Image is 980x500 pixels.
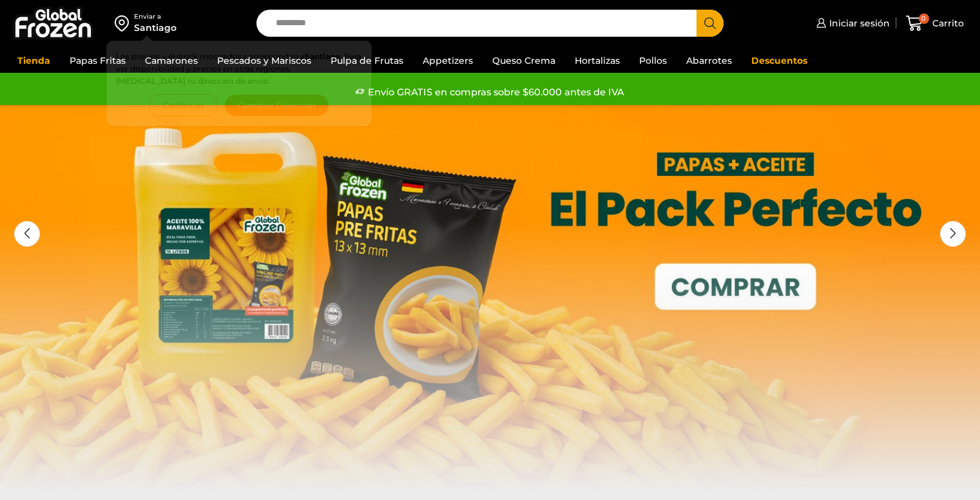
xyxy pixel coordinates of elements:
a: Abarrotes [680,48,738,73]
a: Papas Fritas [63,48,132,73]
a: Iniciar sesión [813,10,890,36]
button: Search button [697,10,724,37]
p: Los precios y el stock mostrados corresponden a . Para ver disponibilidad y precios en otras regi... [116,50,362,88]
a: Tienda [11,48,57,73]
img: address-field-icon.svg [115,12,134,34]
div: Santiago [134,21,177,34]
a: Descuentos [745,48,814,73]
a: Queso Crema [486,48,562,73]
span: Iniciar sesión [826,17,890,30]
div: Enviar a [134,12,177,21]
a: Pollos [633,48,673,73]
span: 0 [919,14,929,24]
a: 0 Carrito [903,8,967,39]
strong: Santiago [305,52,340,61]
button: Continuar [149,94,218,117]
a: Appetizers [416,48,479,73]
a: Hortalizas [568,48,626,73]
button: Cambiar Dirección [224,94,330,117]
span: Carrito [929,17,964,30]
